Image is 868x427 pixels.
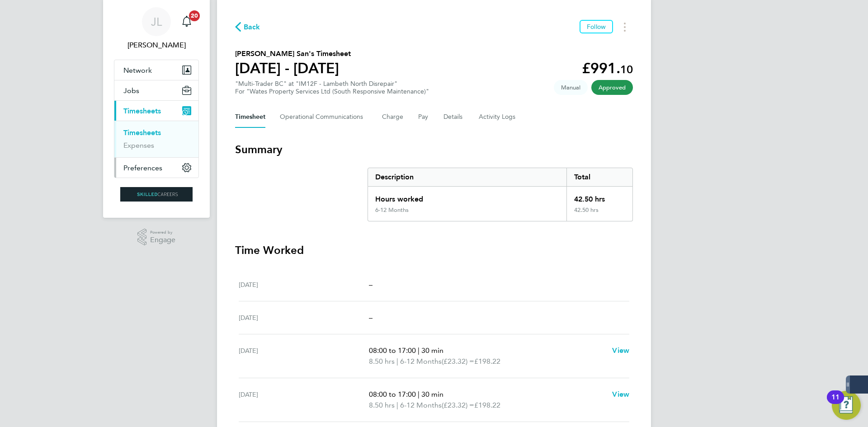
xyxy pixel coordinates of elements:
[396,357,398,366] span: |
[239,345,369,367] div: [DATE]
[612,390,629,399] span: View
[235,59,351,77] h1: [DATE] - [DATE]
[832,391,861,420] button: Open Resource Center, 11 new notifications
[178,7,196,36] a: 20
[123,66,152,75] span: Network
[235,243,633,258] h3: Time Worked
[369,280,373,289] span: –
[244,22,260,33] span: Back
[368,168,633,221] div: Summary
[114,187,199,202] a: Go to home page
[123,128,161,137] a: Timesheets
[418,106,429,128] button: Pay
[554,80,588,95] span: This timesheet was manually created.
[369,401,395,409] span: 8.50 hrs
[418,346,420,355] span: |
[114,121,198,157] div: Timesheets
[235,80,429,95] div: "Multi-Trader BC" at "IM12F - Lambeth North Disrepair"
[369,390,416,399] span: 08:00 to 17:00
[566,168,632,186] div: Total
[612,345,629,356] a: View
[442,357,474,366] span: (£23.32) =
[421,346,443,355] span: 30 min
[123,141,154,150] a: Expenses
[418,390,420,399] span: |
[582,60,633,77] app-decimal: £991.
[400,356,442,367] span: 6-12 Months
[443,106,464,128] button: Details
[369,346,416,355] span: 08:00 to 17:00
[580,20,613,33] button: Follow
[120,187,193,202] img: skilledcareers-logo-retina.png
[612,346,629,355] span: View
[114,101,198,121] button: Timesheets
[591,80,633,95] span: This timesheet has been approved.
[150,236,175,244] span: Engage
[235,88,429,95] div: For "Wates Property Services Ltd (South Responsive Maintenance)"
[123,107,161,115] span: Timesheets
[400,400,442,411] span: 6-12 Months
[239,312,369,323] div: [DATE]
[235,48,351,59] h2: [PERSON_NAME] San's Timesheet
[137,229,176,246] a: Powered byEngage
[123,86,139,95] span: Jobs
[474,401,500,409] span: £198.22
[612,389,629,400] a: View
[620,63,633,76] span: 10
[235,21,260,33] button: Back
[368,187,566,206] div: Hours worked
[239,279,369,290] div: [DATE]
[566,206,632,221] div: 42.50 hrs
[368,168,566,186] div: Description
[382,106,404,128] button: Charge
[421,390,443,399] span: 30 min
[369,313,373,322] span: –
[280,106,368,128] button: Operational Communications
[831,397,840,409] div: 11
[114,7,199,51] a: JL[PERSON_NAME]
[114,158,198,178] button: Preferences
[123,164,162,172] span: Preferences
[189,10,200,21] span: 20
[235,106,265,128] button: Timesheet
[151,16,162,28] span: JL
[375,206,409,214] div: 6-12 Months
[566,187,632,206] div: 42.50 hrs
[479,106,517,128] button: Activity Logs
[114,80,198,100] button: Jobs
[235,142,633,157] h3: Summary
[150,229,175,236] span: Powered by
[474,357,500,366] span: £198.22
[369,357,395,366] span: 8.50 hrs
[114,60,198,80] button: Network
[587,23,606,31] span: Follow
[239,389,369,411] div: [DATE]
[442,401,474,409] span: (£23.32) =
[396,401,398,409] span: |
[114,40,199,51] span: Joe Laws
[617,20,633,34] button: Timesheets Menu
